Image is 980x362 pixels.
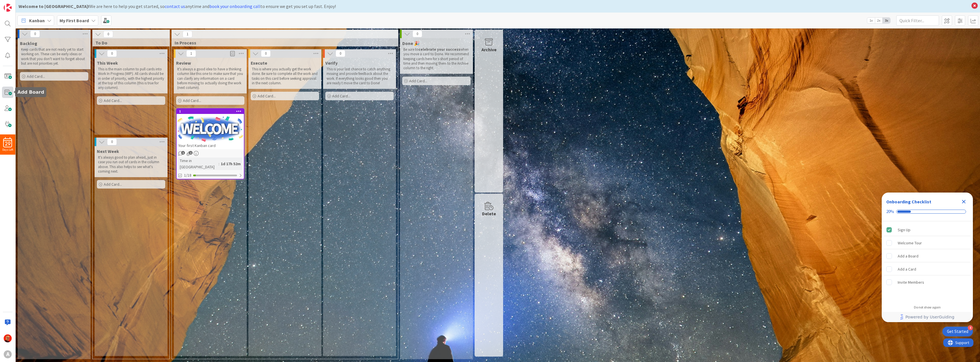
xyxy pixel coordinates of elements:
[252,67,318,85] p: This is where you actually get the work done. Be sure to complete all the work and tasks on this ...
[884,224,971,236] div: Sign Up is complete.
[186,50,196,57] span: 1
[482,210,496,217] div: Delete
[219,161,219,167] span: :
[183,98,201,103] span: Add Card...
[481,46,497,53] div: Archive
[29,17,45,24] span: Kanban
[884,263,971,275] div: Add a Card is incomplete.
[875,18,883,23] span: 2x
[261,50,271,57] span: 0
[942,327,973,336] div: Open Get Started checklist, remaining modules: 4
[884,237,971,249] div: Welcome Tour is incomplete.
[219,161,242,167] div: 1d 17h 52m
[5,142,11,146] span: 29
[98,155,164,174] p: It's always good to plan ahead, just in case you run out of cards in the column above. This also ...
[251,60,267,66] span: Execute
[885,312,970,322] a: Powered by UserGuiding
[883,18,890,23] span: 3x
[898,226,910,233] div: Sign Up
[95,40,162,46] span: To Do
[97,60,118,66] span: This Week
[104,182,122,187] span: Add Card...
[882,193,973,322] div: Checklist Container
[4,334,12,342] img: CP
[867,18,875,23] span: 1x
[258,93,276,99] span: Add Card...
[884,250,971,262] div: Add a Board is incomplete.
[184,172,191,178] span: 1/18
[898,253,918,259] div: Add a Board
[103,31,113,38] span: 0
[898,279,924,286] div: Invite Members
[19,3,89,9] b: Welcome to [GEOGRAPHIC_DATA]!
[104,98,122,103] span: Add Card...
[60,18,89,23] b: My First Board
[886,198,931,205] div: Onboarding Checklist
[107,138,117,145] span: 0
[20,40,37,46] span: Backlog
[332,93,350,99] span: Add Card...
[898,240,922,246] div: Welcome Tour
[898,266,916,273] div: Add a Card
[30,30,40,37] span: 0
[336,50,345,57] span: 0
[98,67,164,90] p: This is the main column to pull cards into Work In Progress (WIP). All cards should be in order o...
[176,60,191,66] span: Review
[896,15,939,26] input: Quick Filter...
[189,151,193,155] span: 1
[27,74,45,79] span: Add Card...
[402,40,420,46] span: Done 🎉
[947,329,968,334] div: Get Started
[177,67,243,90] p: It's always a good idea to have a thinking column like this one to make sure that you can clarify...
[175,40,391,46] span: In Process
[176,108,244,179] a: 1Your first Kanban cardTime in [GEOGRAPHIC_DATA]:1d 17h 52m1/18
[107,50,117,57] span: 0
[12,1,26,8] span: Support
[177,109,244,149] div: 1Your first Kanban card
[19,3,969,10] div: We are here to help you get started, so anytime and to ensure we get you set up fast. Enjoy!
[17,89,44,95] h5: Add Board
[882,221,973,301] div: Checklist items
[4,4,12,12] img: Visit kanbanzone.com
[97,148,119,154] span: Next Week
[418,47,460,52] strong: celebrate your success
[177,109,244,114] div: 1
[905,314,954,320] span: Powered by UserGuiding
[914,305,941,310] div: Do not show again
[177,142,244,149] div: Your first Kanban card
[181,151,185,155] span: 1
[403,47,469,70] p: Be sure to when you move a card to Done. We recommend keeping cards here for s short period of ti...
[884,276,971,289] div: Invite Members is incomplete.
[326,67,393,85] p: This is your last chance to catch anything missing and provide feedback about the work. If everyt...
[21,47,87,66] p: Keep cards that are not ready yet to start working on. These can be early ideas or work that you ...
[959,197,968,206] div: Close Checklist
[4,350,12,358] div: A
[183,31,192,38] span: 1
[882,312,973,322] div: Footer
[886,209,894,214] div: 20%
[968,325,973,330] div: 4
[178,158,219,170] div: Time in [GEOGRAPHIC_DATA]
[413,30,422,37] span: 0
[409,78,427,83] span: Add Card...
[209,3,260,9] a: book your onboarding call
[886,209,968,214] div: Checklist progress: 20%
[179,109,244,113] div: 1
[165,3,185,9] a: contact us
[325,60,338,66] span: Verify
